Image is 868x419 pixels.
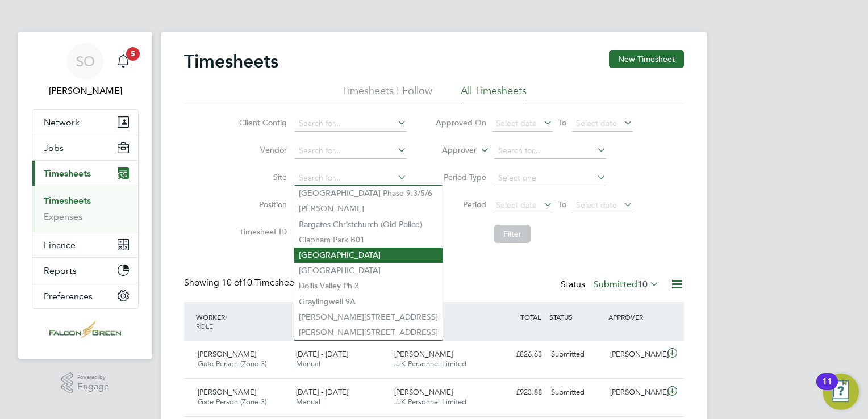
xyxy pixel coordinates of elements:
label: Approver [425,145,477,156]
li: Graylingwell 9A [294,294,443,309]
div: Submitted [546,383,606,402]
a: Go to home page [32,320,139,338]
div: Status [561,277,661,293]
div: Submitted [546,345,606,364]
div: [PERSON_NAME] [606,345,665,364]
span: Engage [77,382,109,392]
span: Gate Person (Zone 3) [198,397,266,407]
div: £923.88 [487,383,546,402]
label: Period Type [435,172,486,182]
a: Powered byEngage [61,372,110,394]
div: Showing [184,277,303,289]
span: Manual [296,359,320,368]
button: Timesheets [32,161,138,186]
li: [GEOGRAPHIC_DATA] [294,248,443,263]
a: SO[PERSON_NAME] [32,43,139,98]
li: All Timesheets [461,84,527,104]
label: Period [435,199,486,209]
span: To [555,115,570,130]
input: Search for... [295,170,407,186]
span: [PERSON_NAME] [198,349,256,359]
img: falcongreen-logo-retina.png [49,320,121,338]
label: Site [236,172,287,182]
a: 5 [112,43,135,79]
span: Timesheets [44,168,91,179]
span: To [555,197,570,212]
span: 10 [637,279,648,290]
li: Timesheets I Follow [342,84,432,104]
button: Network [32,110,138,135]
div: PERIOD [291,307,390,336]
span: 5 [126,47,140,61]
li: [PERSON_NAME] [294,201,443,216]
span: Manual [296,397,320,407]
span: Gate Person (Zone 3) [198,359,266,368]
div: WORKER [193,307,291,336]
span: Preferences [44,291,93,301]
span: Finance [44,240,76,250]
li: [GEOGRAPHIC_DATA] [294,263,443,278]
nav: Main navigation [18,32,152,359]
span: Shane O'Reilly [32,84,139,98]
button: Jobs [32,135,138,160]
div: STATUS [546,307,606,327]
a: Timesheets [44,195,91,206]
span: [DATE] - [DATE] [296,387,348,397]
span: [PERSON_NAME] [198,387,256,397]
span: Select date [576,118,617,128]
span: ROLE [196,321,213,330]
li: Clapham Park B01 [294,232,443,248]
span: 10 Timesheets [222,277,301,288]
label: Submitted [594,279,659,290]
span: 10 of [222,277,242,288]
span: / [225,312,227,321]
span: Select date [496,118,537,128]
label: Timesheet ID [236,227,287,237]
span: SO [76,54,95,69]
label: Position [236,199,287,209]
label: Vendor [236,145,287,155]
button: Reports [32,258,138,283]
li: [PERSON_NAME][STREET_ADDRESS] [294,309,443,325]
span: [PERSON_NAME] [394,387,453,397]
span: [DATE] - [DATE] [296,349,348,359]
li: Dollis Valley Ph 3 [294,278,443,294]
h2: Timesheets [184,50,278,73]
div: £826.63 [487,345,546,364]
label: Client Config [236,118,287,128]
li: Bargates Christchurch (Old Police) [294,217,443,232]
span: Select date [576,200,617,210]
input: Search for... [494,143,606,159]
button: New Timesheet [609,50,684,68]
span: Powered by [77,372,109,382]
div: APPROVER [606,307,665,327]
div: 11 [822,382,832,396]
div: Timesheets [32,186,138,232]
span: JJK Personnel Limited [394,359,466,368]
div: [PERSON_NAME] [606,383,665,402]
span: Jobs [44,143,64,153]
span: Network [44,117,80,128]
input: Search for... [295,143,407,159]
button: Filter [494,225,531,243]
span: [PERSON_NAME] [394,349,453,359]
li: [GEOGRAPHIC_DATA] Phase 9.3/5/6 [294,186,443,201]
span: TOTAL [520,312,541,321]
button: Open Resource Center, 11 new notifications [823,374,859,410]
span: Reports [44,265,77,276]
span: Select date [496,200,537,210]
input: Search for... [295,116,407,132]
label: Approved On [435,118,486,128]
a: Expenses [44,211,82,222]
li: [PERSON_NAME][STREET_ADDRESS] [294,325,443,340]
input: Select one [494,170,606,186]
button: Preferences [32,283,138,308]
button: Finance [32,232,138,257]
span: JJK Personnel Limited [394,397,466,407]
